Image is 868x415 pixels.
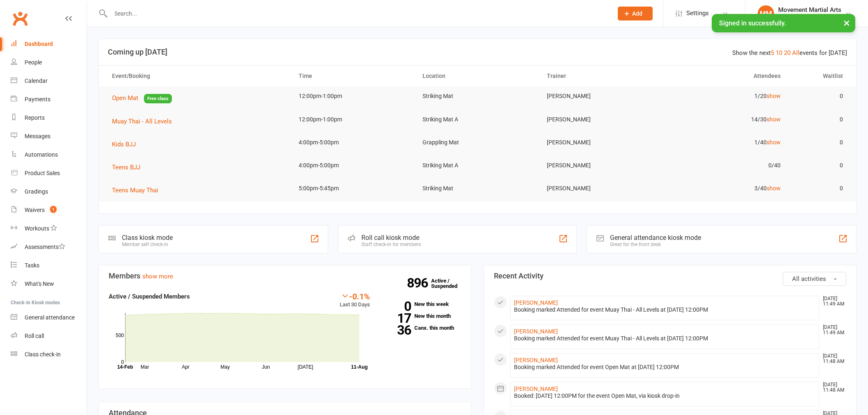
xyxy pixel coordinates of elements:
div: Member self check-in [122,242,173,247]
td: 0 [788,156,850,175]
a: Automations [11,146,87,164]
a: show [767,93,781,99]
strong: Active / Suspended Members [109,293,190,300]
button: Teens BJJ [112,162,146,172]
a: General attendance kiosk mode [11,308,87,327]
strong: 896 [407,277,431,289]
div: Calendar [25,78,48,84]
td: 12:00pm-1:00pm [291,87,416,106]
td: Striking Mat A [415,110,539,129]
div: What's New [25,280,54,287]
div: Automations [25,151,58,158]
th: Time [291,66,416,87]
a: 0New this week [382,301,461,307]
div: General attendance [25,314,75,321]
div: Gradings [25,188,48,195]
div: Booking marked Attended for event Muay Thai - All Levels at [DATE] 12:00PM [514,306,815,313]
button: Open MatFree class [112,93,172,103]
td: 4:00pm-5:00pm [291,156,416,175]
span: Kids BJJ [112,141,136,148]
a: Tasks [11,256,87,275]
a: Roll call [11,327,87,345]
span: Muay Thai - All Levels [112,118,172,125]
span: Teens Muay Thai [112,187,158,194]
td: 0/40 [664,156,788,175]
a: 36Canx. this month [382,325,461,331]
strong: 0 [382,300,411,312]
a: Waivers 1 [11,201,87,219]
a: Payments [11,90,87,109]
td: Striking Mat [415,179,539,198]
td: 1/20 [664,87,788,106]
a: 20 [784,49,790,57]
span: 1 [50,206,57,213]
div: Messages [25,133,50,139]
a: Calendar [11,72,87,90]
span: Add [632,10,642,17]
strong: 36 [382,324,411,336]
a: [PERSON_NAME] [514,385,558,392]
h3: Recent Activity [494,272,846,280]
div: Class check-in [25,351,61,358]
div: Payments [25,96,50,103]
td: 0 [788,110,850,129]
th: Event/Booking [105,66,291,87]
a: [PERSON_NAME] [514,357,558,363]
div: Dashboard [25,41,53,47]
th: Attendees [664,66,788,87]
a: All [792,49,799,57]
h3: Coming up [DATE] [108,48,847,56]
div: Great for the front desk [610,242,701,247]
a: Workouts [11,219,87,238]
td: 12:00pm-1:00pm [291,110,416,129]
div: Roll call [25,333,44,339]
div: Class kiosk mode [122,234,173,242]
div: Waivers [25,207,45,213]
td: [PERSON_NAME] [539,156,664,175]
div: Movement Martial arts [778,14,841,21]
td: Grappling Mat [415,133,539,152]
a: Messages [11,127,87,146]
div: Assessments [25,244,65,250]
a: Reports [11,109,87,127]
div: -0.1% [340,292,370,301]
div: People [25,59,42,66]
span: All activities [792,275,826,283]
time: [DATE] 11:49 AM [819,296,846,307]
span: Settings [686,4,709,23]
td: 0 [788,133,850,152]
a: show [767,185,781,192]
button: Add [618,7,653,21]
td: Striking Mat A [415,156,539,175]
a: show [767,139,781,146]
div: Staff check-in for members [361,242,421,247]
th: Location [415,66,539,87]
a: Clubworx [10,8,30,29]
td: 14/30 [664,110,788,129]
td: 1/40 [664,133,788,152]
span: Teens BJJ [112,164,140,171]
div: Booking marked Attended for event Open Mat at [DATE] 12:00PM [514,364,815,371]
th: Trainer [539,66,664,87]
a: What's New [11,275,87,293]
a: 896Active / Suspended [431,272,467,295]
button: All activities [783,272,846,286]
td: [PERSON_NAME] [539,87,664,106]
div: Show the next events for [DATE] [732,48,847,58]
a: Class kiosk mode [11,345,87,364]
div: Workouts [25,225,49,232]
td: [PERSON_NAME] [539,110,664,129]
button: Muay Thai - All Levels [112,116,178,126]
td: [PERSON_NAME] [539,133,664,152]
td: 0 [788,87,850,106]
a: Assessments [11,238,87,256]
td: [PERSON_NAME] [539,179,664,198]
div: Last 30 Days [340,292,370,309]
div: Reports [25,114,45,121]
time: [DATE] 11:48 AM [819,382,846,393]
th: Waitlist [788,66,850,87]
a: Gradings [11,182,87,201]
a: 5 [771,49,774,57]
a: People [11,53,87,72]
span: Open Mat [112,94,138,102]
